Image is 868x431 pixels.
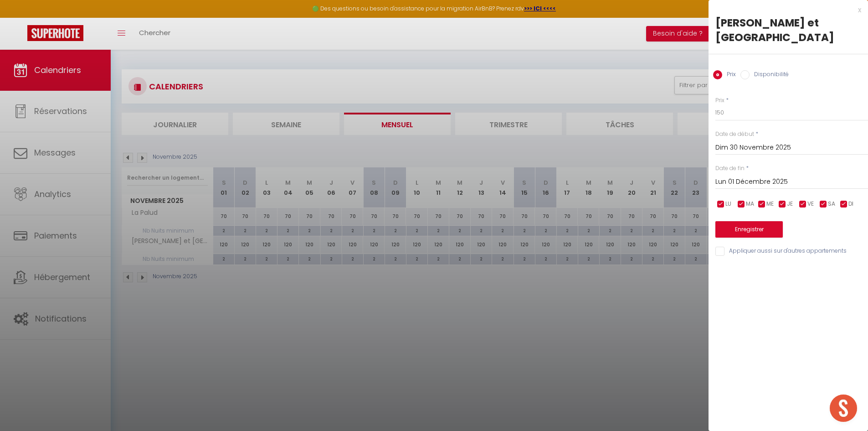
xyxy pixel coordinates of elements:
span: JE [787,200,793,208]
span: SA [828,200,835,208]
button: Enregistrer [715,221,783,238]
span: ME [766,200,774,208]
span: DI [848,200,853,208]
div: Ouvrir le chat [830,395,857,422]
label: Date de fin [715,164,745,173]
div: x [709,5,861,16]
label: Disponibilité [750,70,789,80]
span: VE [807,200,814,208]
label: Prix [722,70,736,80]
label: Prix [715,96,724,105]
span: MA [746,200,754,208]
label: Date de début [715,130,754,139]
span: LU [725,200,731,208]
div: [PERSON_NAME] et [GEOGRAPHIC_DATA] [715,16,861,45]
